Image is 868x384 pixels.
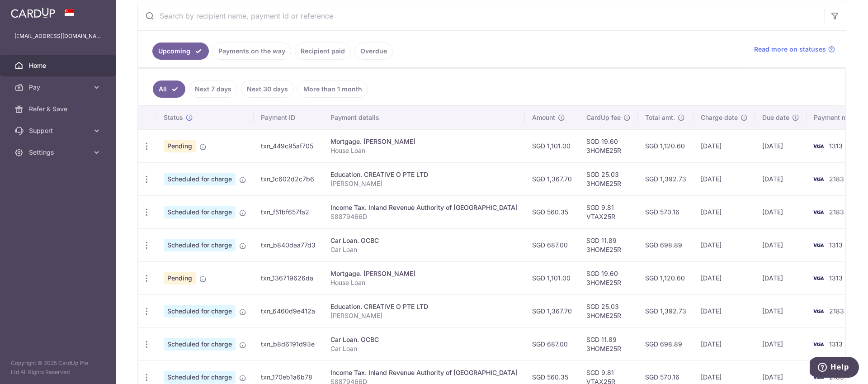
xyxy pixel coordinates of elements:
span: CardUp fee [586,113,621,122]
p: Car Loan [330,344,518,353]
td: SGD 560.35 [525,195,579,228]
a: Recipient paid [295,43,351,60]
td: [DATE] [693,294,755,327]
td: [DATE] [755,261,807,294]
div: Education. CREATIVE O PTE LTD [330,170,518,179]
td: [DATE] [693,327,755,360]
td: [DATE] [693,228,755,261]
span: Scheduled for charge [164,173,236,185]
td: SGD 1,367.70 [525,294,579,327]
td: SGD 11.89 3HOME25R [579,327,638,360]
span: 1313 [829,241,843,249]
span: 1313 [829,142,843,150]
td: [DATE] [755,162,807,195]
th: Payment ID [254,106,323,129]
td: SGD 698.89 [638,327,693,360]
td: SGD 687.00 [525,327,579,360]
td: SGD 1,101.00 [525,129,579,162]
span: Charge date [701,113,738,122]
div: Mortgage. [PERSON_NAME] [330,137,518,146]
span: Amount [532,113,555,122]
td: txn_449c95af705 [254,129,323,162]
span: Pay [29,83,89,92]
a: Next 30 days [241,81,294,98]
td: [DATE] [755,294,807,327]
span: Scheduled for charge [164,371,236,384]
td: SGD 25.03 3HOME25R [579,162,638,195]
span: Support [29,126,89,135]
img: Bank Card [809,273,827,284]
span: Refer & Save [29,104,89,114]
div: Income Tax. Inland Revenue Authority of [GEOGRAPHIC_DATA] [330,203,518,212]
th: Payment details [323,106,525,129]
span: Due date [762,113,789,122]
a: Payments on the way [212,43,291,60]
td: [DATE] [693,162,755,195]
div: Car Loan. OCBC [330,236,518,245]
td: txn_136719626da [254,261,323,294]
p: [PERSON_NAME] [330,179,518,188]
td: SGD 570.16 [638,195,693,228]
span: 2183 [829,175,844,183]
td: SGD 19.60 3HOME25R [579,261,638,294]
img: Bank Card [809,174,827,185]
td: txn_1c602d2c7b6 [254,162,323,195]
a: Read more on statuses [754,45,835,54]
td: SGD 1,392.73 [638,162,693,195]
td: txn_b840daa77d3 [254,228,323,261]
td: SGD 687.00 [525,228,579,261]
img: Bank Card [809,339,827,350]
input: Search by recipient name, payment id or reference [138,1,824,30]
td: SGD 1,101.00 [525,261,579,294]
td: SGD 698.89 [638,228,693,261]
a: More than 1 month [297,81,368,98]
a: Overdue [354,43,393,60]
span: Status [164,113,183,122]
td: [DATE] [693,261,755,294]
div: Car Loan. OCBC [330,335,518,344]
div: Mortgage. [PERSON_NAME] [330,269,518,278]
span: Pending [164,272,196,284]
td: SGD 1,392.73 [638,294,693,327]
p: House Loan [330,146,518,155]
span: Scheduled for charge [164,338,236,351]
a: Upcoming [152,43,209,60]
td: SGD 19.60 3HOME25R [579,129,638,162]
td: SGD 11.89 3HOME25R [579,228,638,261]
span: Total amt. [645,113,675,122]
div: Income Tax. Inland Revenue Authority of [GEOGRAPHIC_DATA] [330,368,518,377]
img: Bank Card [809,372,827,383]
p: S8879466D [330,212,518,221]
span: 2183 [829,208,844,216]
span: Read more on statuses [754,45,826,54]
span: Home [29,61,89,70]
td: SGD 1,367.70 [525,162,579,195]
span: Scheduled for charge [164,239,236,251]
img: Bank Card [809,240,827,251]
span: Scheduled for charge [164,305,236,318]
img: Bank Card [809,207,827,218]
td: [DATE] [755,228,807,261]
td: SGD 1,120.60 [638,261,693,294]
td: [DATE] [693,195,755,228]
td: SGD 25.03 3HOME25R [579,294,638,327]
td: [DATE] [693,129,755,162]
span: 1313 [829,274,843,282]
td: SGD 1,120.60 [638,129,693,162]
p: Car Loan [330,245,518,254]
p: [PERSON_NAME] [330,311,518,320]
td: txn_f51bf657fa2 [254,195,323,228]
td: txn_6460d9e412a [254,294,323,327]
td: SGD 9.81 VTAX25R [579,195,638,228]
img: Bank Card [809,141,827,152]
img: Bank Card [809,306,827,317]
td: [DATE] [755,195,807,228]
p: [EMAIL_ADDRESS][DOMAIN_NAME] [14,32,101,41]
span: 1313 [829,340,843,348]
span: 2183 [829,307,844,315]
td: [DATE] [755,327,807,360]
p: House Loan [330,278,518,287]
a: Next 7 days [189,81,237,98]
div: Education. CREATIVE O PTE LTD [330,302,518,311]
